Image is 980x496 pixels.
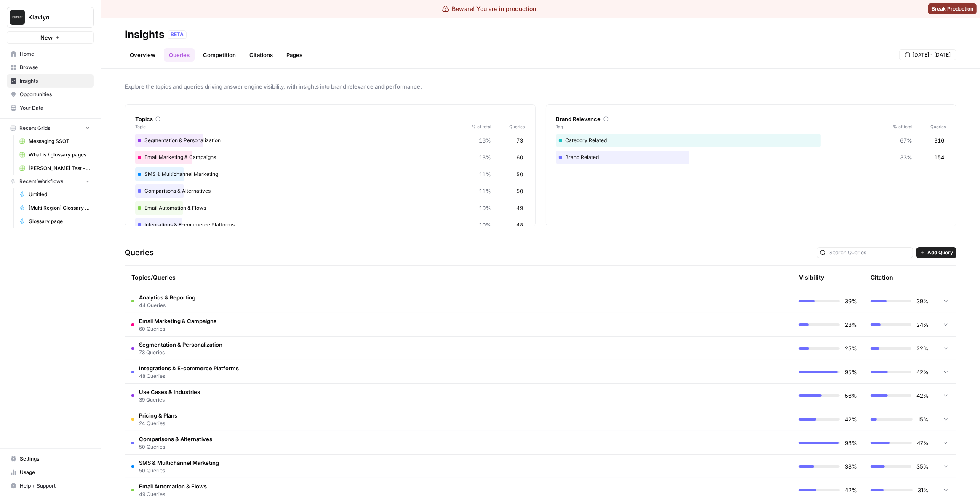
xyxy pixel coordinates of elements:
span: Add Query [927,249,953,256]
span: [DATE] - [DATE] [913,51,951,59]
span: Insights [20,77,90,85]
span: % of total [887,123,912,130]
span: 42% [916,391,929,400]
a: Insights [7,74,94,88]
span: Tag [556,123,887,130]
button: New [7,31,94,44]
button: Add Query [916,247,956,258]
button: Recent Grids [7,122,94,135]
span: 47% [917,439,929,447]
span: Email Automation & Flows [139,482,207,491]
span: What is / glossary pages [29,151,90,159]
span: 39 Queries [139,396,200,404]
span: Email Marketing & Campaigns [139,317,216,325]
span: 31% [918,486,929,494]
a: Browse [7,61,94,74]
span: 39% [916,297,929,305]
span: Browse [20,64,90,71]
span: 60 [517,153,523,162]
div: Integrations & E-commerce Platforms [135,218,525,232]
div: Visibility [799,273,824,282]
span: New [40,33,53,42]
a: Untitled [16,188,94,201]
span: 16% [479,136,491,145]
span: Pricing & Plans [139,411,177,420]
button: Workspace: Klaviyo [7,7,94,28]
div: Comparisons & Alternatives [135,184,525,198]
span: Untitled [29,191,90,198]
a: Home [7,47,94,61]
span: 48 Queries [139,372,239,380]
span: SMS & Multichannel Marketing [139,458,219,467]
span: 67% [900,136,912,145]
span: 35% [916,462,929,471]
span: 98% [845,439,857,447]
button: Recent Workflows [7,175,94,188]
a: [Multi Region] Glossary Page [16,201,94,215]
div: BETA [168,30,187,39]
input: Search Queries [829,248,910,257]
span: Analytics & Reporting [139,293,195,302]
span: 48 [517,221,523,229]
a: Queries [164,48,195,62]
div: Email Automation & Flows [135,201,525,215]
span: Comparisons & Alternatives [139,435,212,443]
span: Messaging SSOT [29,137,90,145]
a: Glossary page [16,215,94,228]
div: Category Related [556,134,946,147]
span: 24% [916,321,929,329]
a: Settings [7,452,94,466]
span: 42% [916,368,929,376]
a: Messaging SSOT [16,135,94,148]
span: 50 Queries [139,443,212,451]
div: Email Marketing & Campaigns [135,151,525,164]
button: Help + Support [7,479,94,493]
span: Segmentation & Personalization [139,340,222,349]
span: Use Cases & Industries [139,388,200,396]
span: % of total [466,123,491,130]
a: [PERSON_NAME] Test - what is [16,162,94,175]
span: Recent Grids [19,124,50,132]
span: 44 Queries [139,302,195,309]
span: Topic [135,123,466,130]
span: 22% [916,344,929,353]
span: 50 Queries [139,467,219,474]
span: Help + Support [20,482,90,490]
div: Brand Relevance [556,115,946,123]
div: SMS & Multichannel Marketing [135,167,525,181]
a: Usage [7,466,94,479]
span: [Multi Region] Glossary Page [29,204,90,212]
span: 73 [517,136,523,145]
span: 49 [517,204,523,212]
span: 73 Queries [139,349,222,356]
span: Break Production [932,5,973,13]
a: Your Data [7,101,94,115]
span: Queries [491,123,525,130]
span: Queries [912,123,946,130]
span: 154 [934,153,944,162]
div: Beware! You are in production! [442,5,538,13]
span: 13% [479,153,491,162]
div: Topics [135,115,525,123]
span: Integrations & E-commerce Platforms [139,364,239,372]
a: Overview [125,48,160,62]
h3: Queries [125,247,154,259]
span: Usage [20,469,90,476]
span: 50 [517,187,523,195]
a: What is / glossary pages [16,148,94,162]
span: 15% [918,415,929,423]
span: 316 [934,136,944,145]
span: 42% [845,415,857,423]
span: Recent Workflows [19,178,63,185]
span: 10% [479,221,491,229]
a: Opportunities [7,88,94,101]
button: [DATE] - [DATE] [899,49,956,60]
span: 38% [845,462,857,471]
span: 42% [845,486,857,494]
span: 39% [845,297,857,305]
span: 95% [845,368,857,376]
span: [PERSON_NAME] Test - what is [29,164,90,172]
span: 24 Queries [139,420,177,427]
div: Segmentation & Personalization [135,134,525,147]
span: Klaviyo [28,13,79,22]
